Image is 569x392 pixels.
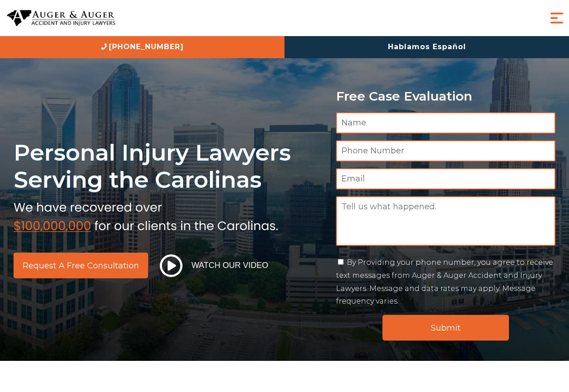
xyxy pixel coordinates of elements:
button: Watch Our Video [157,254,271,277]
input: Email [336,168,555,189]
a: Hablamos Español [284,36,569,58]
h1: Personal Injury Lawyers Serving the Carolinas [14,139,325,194]
img: sub text [14,198,278,232]
a: Request a Free Consultation [14,253,148,278]
label: By Providing your phone number, you agree to receive text messages from Auger & Auger Accident an... [336,258,553,305]
p: Free Case Evaluation [336,89,555,103]
button: Menu [548,9,566,27]
img: Auger & Auger Accident and Injury Lawyers Logo [7,10,115,27]
input: Phone Number [336,140,555,161]
span: Request a Free Consultation [23,262,139,270]
input: Submit [382,315,509,341]
input: Name [336,112,555,134]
